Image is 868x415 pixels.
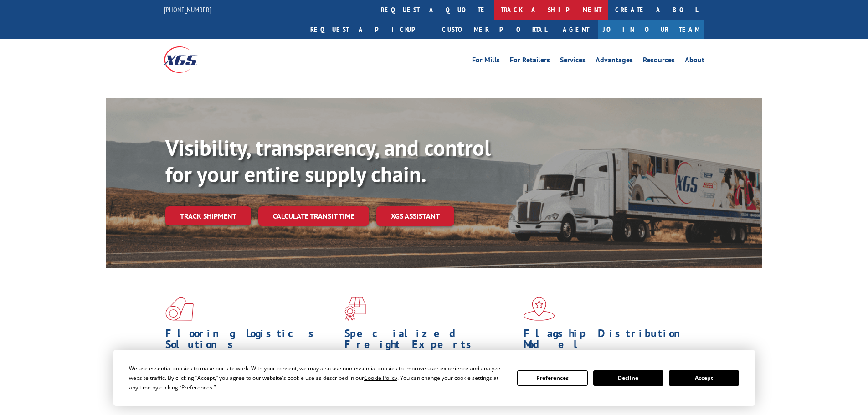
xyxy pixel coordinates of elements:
[129,364,506,392] div: We use essential cookies to make our site work. With your consent, we may also use non-essential ...
[165,328,338,354] h1: Flooring Logistics Solutions
[435,20,554,39] a: Customer Portal
[669,370,739,386] button: Accept
[113,350,755,406] div: Cookie Consent Prompt
[165,297,194,321] img: xgs-icon-total-supply-chain-intelligence-red
[364,374,397,382] span: Cookie Policy
[598,20,704,39] a: Join Our Team
[258,206,369,226] a: Calculate transit time
[524,328,696,354] h1: Flagship Distribution Model
[165,133,491,188] b: Visibility, transparency, and control for your entire supply chain.
[165,206,251,225] a: Track shipment
[643,56,675,67] a: Resources
[344,297,366,321] img: xgs-icon-focused-on-flooring-red
[344,328,517,354] h1: Specialized Freight Experts
[472,56,500,67] a: For Mills
[181,384,212,391] span: Preferences
[685,56,704,67] a: About
[593,370,663,386] button: Decline
[517,370,587,386] button: Preferences
[376,206,454,226] a: XGS ASSISTANT
[303,20,435,39] a: Request a pickup
[164,5,211,14] a: [PHONE_NUMBER]
[596,56,633,67] a: Advantages
[510,56,550,67] a: For Retailers
[560,56,586,67] a: Services
[554,20,598,39] a: Agent
[524,297,555,321] img: xgs-icon-flagship-distribution-model-red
